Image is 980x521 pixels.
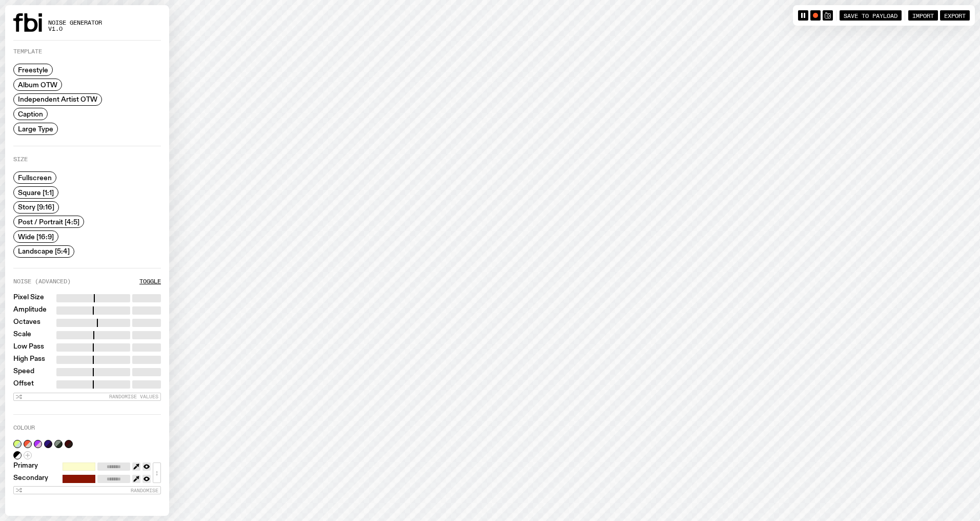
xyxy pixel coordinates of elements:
span: Caption [18,110,43,118]
button: Randomise Values [13,393,161,401]
span: Album OTW [18,81,57,88]
label: Speed [13,368,34,376]
span: Import [912,12,934,18]
label: Amplitude [13,306,47,315]
label: Secondary [13,475,48,483]
span: Post / Portrait [4:5] [18,218,79,226]
label: Template [13,49,42,54]
span: Fullscreen [18,174,52,182]
span: Export [944,12,966,18]
label: Primary [13,462,38,471]
button: Randomise [13,486,161,494]
button: ↕ [153,462,161,483]
button: Import [908,10,938,21]
span: Independent Artist OTW [18,95,97,103]
span: Square [1:1] [18,188,54,196]
label: Pixel Size [13,294,44,302]
span: Wide [16:9] [18,233,54,240]
label: Size [13,157,28,162]
button: Save to Payload [840,10,902,21]
span: Save to Payload [844,12,897,18]
label: Colour [13,425,35,431]
label: Noise (Advanced) [13,279,71,284]
label: Octaves [13,319,40,327]
label: Low Pass [13,343,44,352]
span: Story [9:16] [18,203,54,211]
span: Randomise Values [109,394,158,399]
label: High Pass [13,356,45,364]
button: Export [940,10,970,21]
span: Freestyle [18,66,48,74]
span: Noise Generator [48,20,102,26]
label: Offset [13,380,34,389]
span: Large Type [18,125,53,132]
span: Landscape [5:4] [18,247,70,255]
span: Randomise [131,488,158,493]
label: Scale [13,331,31,339]
span: v1.0 [48,26,102,32]
button: Toggle [139,279,161,284]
